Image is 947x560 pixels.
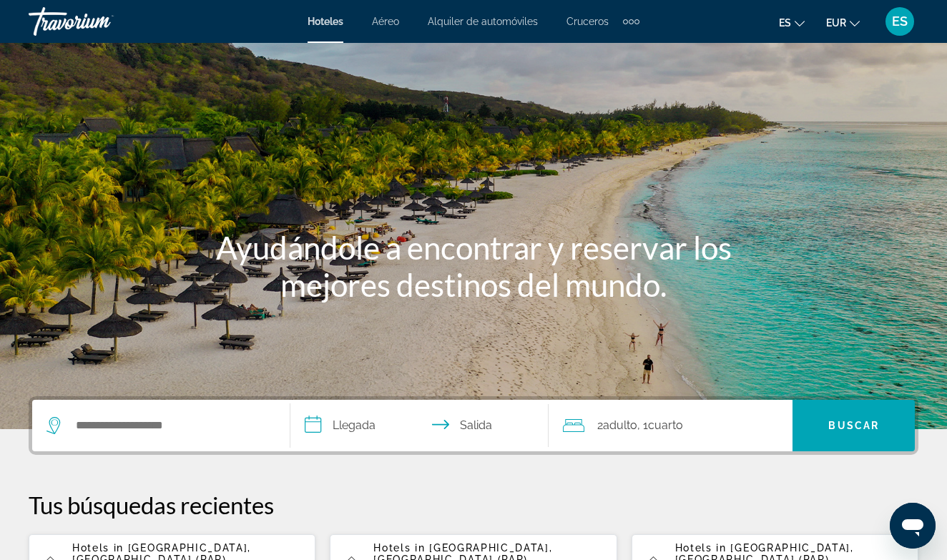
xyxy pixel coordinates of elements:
[32,400,915,451] div: Search widget
[779,17,791,29] span: es
[373,542,425,554] span: Hotels in
[205,229,742,303] h1: Ayudándole a encontrar y reservar los mejores destinos del mundo.
[308,16,343,27] a: Hoteles
[29,491,918,519] p: Tus búsquedas recientes
[29,3,172,40] a: Travorium
[597,416,637,436] span: 2
[648,418,683,432] span: Cuarto
[890,503,936,549] iframe: Botón para iniciar la ventana de mensajería
[603,418,637,432] span: Adulto
[675,542,727,554] span: Hotels in
[623,10,639,33] button: Extra navigation items
[290,400,549,451] button: Check in and out dates
[549,400,793,451] button: Travelers: 2 adults, 0 children
[637,416,683,436] span: , 1
[428,16,538,27] a: Alquiler de automóviles
[372,16,399,27] a: Aéreo
[881,6,918,36] button: User Menu
[72,542,124,554] span: Hotels in
[828,420,879,431] span: Buscar
[793,400,915,451] button: Buscar
[826,17,846,29] span: EUR
[826,12,860,33] button: Change currency
[779,12,805,33] button: Change language
[892,14,908,29] span: ES
[566,16,609,27] a: Cruceros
